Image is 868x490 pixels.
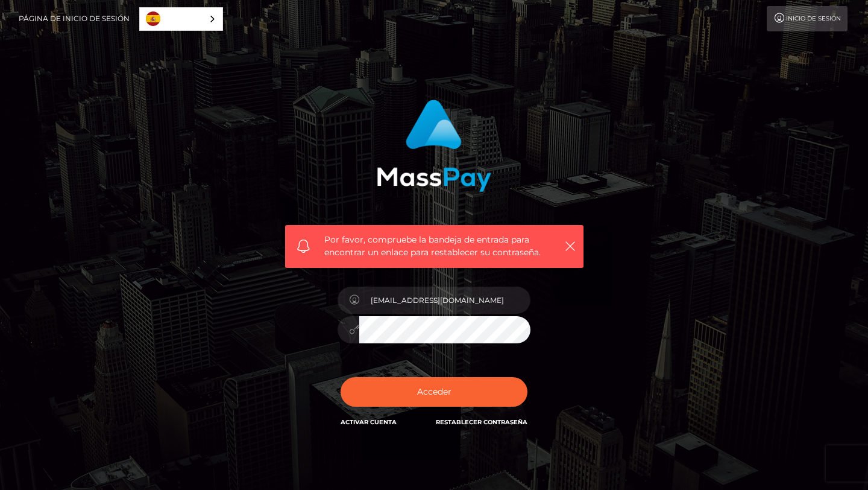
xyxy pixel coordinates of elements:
[139,7,223,31] aside: Language selected: Español
[377,100,491,192] img: MassPay Login
[19,6,130,31] a: Página de inicio de sesión
[767,6,848,31] a: Inicio de sesión
[324,234,544,259] span: Por favor, compruebe la bandeja de entrada para encontrar un enlace para restablecer su contraseña.
[140,8,222,30] a: Español
[139,7,223,31] div: Language
[359,287,530,314] input: Correo electrónico...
